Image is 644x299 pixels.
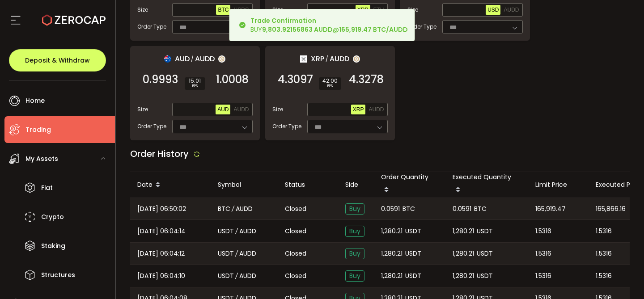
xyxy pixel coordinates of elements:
span: XRP [353,106,364,113]
span: 4.3278 [349,75,384,84]
span: [DATE] 06:04:14 [137,226,186,236]
span: XRP [357,7,369,13]
button: XRP [351,105,366,114]
span: BTC [218,204,230,214]
span: Buy [345,226,364,237]
span: 1,280.21 [381,271,402,281]
span: Home [25,94,45,107]
div: Side [338,180,374,190]
button: ETH [372,5,386,15]
div: Date [130,177,211,193]
b: Trade Confirmation [250,16,316,25]
span: Order Type [407,23,436,31]
button: AUDD [502,5,521,15]
span: Size [407,6,418,14]
span: Crypto [41,211,64,223]
span: Order Type [272,122,301,131]
span: Structures [41,269,75,282]
span: Order Type [137,23,166,31]
span: AUDD [239,271,256,281]
span: Fiat [41,181,53,194]
em: / [326,55,328,63]
span: BTC [218,7,229,13]
em: / [191,55,194,63]
span: USD [487,7,499,13]
img: xrp_portfolio.png [300,55,307,63]
span: USDT [405,248,421,259]
div: Status [278,180,338,190]
span: [DATE] 06:50:02 [137,204,186,214]
span: AUDD [233,106,249,113]
span: Size [137,105,148,114]
div: Limit Price [528,180,589,190]
span: ETH [373,7,384,13]
span: BTC [474,204,487,214]
span: USDT [218,226,234,236]
span: USDT [218,271,234,281]
span: 1,280.21 [453,271,474,281]
span: Staking [41,240,65,253]
button: Deposit & Withdraw [9,49,106,72]
span: 1.5316 [535,271,551,281]
span: [DATE] 06:04:10 [137,271,185,281]
span: Buy [345,203,364,215]
em: / [235,271,238,281]
span: Buy [345,270,364,282]
span: Closed [285,271,306,281]
span: USDT [477,226,493,236]
span: Order History [130,147,189,160]
span: Closed [285,204,306,214]
em: / [232,204,234,214]
span: 1,280.21 [381,248,402,259]
span: Size [272,105,283,114]
span: AUDD [239,248,256,259]
span: AUDD [236,204,253,214]
span: 42.00 [322,78,338,84]
span: 0.0591 [381,204,400,214]
span: USDC [233,7,249,13]
i: BPS [322,84,338,89]
span: AUDD [504,7,519,13]
button: AUDD [232,105,250,114]
span: AUDD [239,226,256,236]
span: XRP [311,53,324,64]
b: 9,803.92156863 AUDD [262,25,333,34]
span: Buy [345,248,364,259]
span: USDT [405,226,421,236]
b: 165,919.47 BTC/AUDD [339,25,408,34]
button: USDC [232,5,250,15]
span: Closed [285,227,306,236]
span: 0.0591 [453,204,471,214]
button: AUD [216,105,230,114]
span: AUDD [195,53,215,64]
span: 165,866.16 [596,204,626,214]
div: BUY @ [250,16,408,34]
img: zuPXiwguUFiBOIQyqLOiXsnnNitlx7q4LCwEbLHADjIpTka+Lip0HH8D0VTrd02z+wEAAAAASUVORK5CYII= [353,55,360,63]
img: aud_portfolio.svg [164,55,171,63]
div: Executed Quantity [445,172,528,198]
iframe: Chat Widget [599,256,644,299]
button: USD [486,5,500,15]
span: 1.5316 [596,271,612,281]
span: AUDD [330,53,349,64]
span: 0.9993 [143,75,178,84]
span: [DATE] 06:04:12 [137,248,185,259]
em: / [235,226,238,236]
span: Size [272,6,283,14]
span: AUD [175,53,190,64]
span: USDT [477,271,493,281]
span: Trading [25,123,51,136]
span: 4.3097 [278,75,313,84]
span: 165,919.47 [535,204,566,214]
span: Deposit & Withdraw [25,57,90,63]
button: AUDD [367,105,386,114]
button: XRP [356,5,370,15]
span: AUDD [369,106,384,113]
button: BTC [216,5,230,15]
span: USDT [218,248,234,259]
div: Symbol [211,180,278,190]
em: / [235,248,238,259]
span: 15.01 [188,78,202,84]
span: Order Type [137,122,166,131]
